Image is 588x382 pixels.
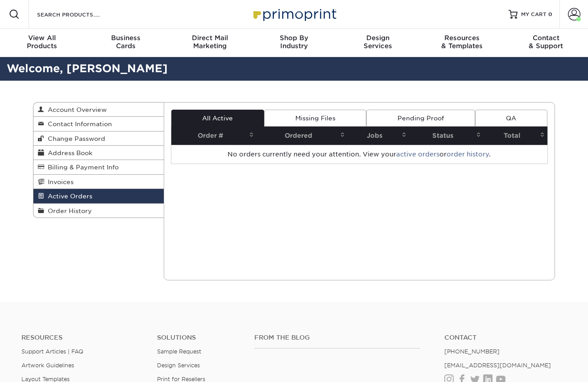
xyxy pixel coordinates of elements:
span: Contact [504,34,588,42]
th: Jobs [348,127,409,145]
a: Contact& Support [504,29,588,57]
a: Direct MailMarketing [168,29,252,57]
h4: From the Blog [254,334,420,341]
div: Marketing [168,34,252,50]
a: Billing & Payment Info [33,160,164,174]
a: [EMAIL_ADDRESS][DOMAIN_NAME] [444,362,551,369]
span: Billing & Payment Info [44,164,119,171]
h4: Resources [21,334,144,341]
a: QA [475,110,547,127]
th: Ordered [257,127,348,145]
span: Design [336,34,420,42]
a: Support Articles | FAQ [21,348,83,355]
span: Address Book [44,149,92,156]
span: 0 [548,11,552,17]
a: Contact [444,334,567,341]
div: Cards [84,34,168,50]
span: Business [84,34,168,42]
span: Invoices [44,178,74,185]
a: [PHONE_NUMBER] [444,348,500,355]
img: Primoprint [249,4,339,24]
th: Order # [171,127,257,145]
a: Missing Files [264,110,366,127]
a: Account Overview [33,103,164,117]
span: Active Orders [44,193,92,200]
h4: Solutions [157,334,240,341]
a: order history [447,151,489,158]
th: Status [409,127,484,145]
a: Change Password [33,131,164,146]
span: Shop By [252,34,336,42]
span: Change Password [44,135,105,142]
a: Invoices [33,175,164,189]
span: Direct Mail [168,34,252,42]
a: Sample Request [157,348,201,355]
a: Shop ByIndustry [252,29,336,57]
span: Account Overview [44,106,107,113]
a: active orders [396,151,439,158]
span: Resources [420,34,504,42]
a: All Active [171,110,264,127]
a: Active Orders [33,189,164,203]
span: MY CART [521,11,547,18]
a: Artwork Guidelines [21,362,74,369]
a: Contact Information [33,117,164,131]
div: & Support [504,34,588,50]
a: BusinessCards [84,29,168,57]
div: Services [336,34,420,50]
div: Industry [252,34,336,50]
div: & Templates [420,34,504,50]
a: Order History [33,204,164,218]
a: Resources& Templates [420,29,504,57]
a: Pending Proof [366,110,475,127]
span: Order History [44,207,92,214]
th: Total [484,127,547,145]
td: No orders currently need your attention. View your or . [171,145,548,164]
a: Design Services [157,362,200,369]
a: DesignServices [336,29,420,57]
a: Address Book [33,146,164,160]
span: Contact Information [44,120,112,127]
input: SEARCH PRODUCTS..... [36,9,123,20]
